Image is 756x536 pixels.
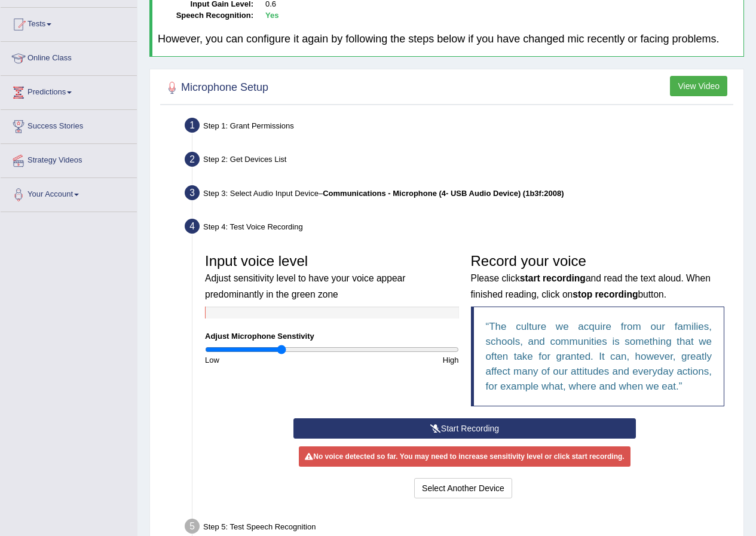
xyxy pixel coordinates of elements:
[486,321,712,392] q: The culture we acquire from our families, schools, and communities is something that we often tak...
[1,178,137,208] a: Your Account
[299,446,630,467] div: No voice detected so far. You may need to increase sensitivity level or click start recording.
[332,354,464,366] div: High
[1,76,137,106] a: Predictions
[1,8,137,38] a: Tests
[293,418,636,439] button: Start Recording
[205,273,405,299] small: Adjust sensitivity level to have your voice appear predominantly in the green zone
[158,10,253,22] dt: Speech Recognition:
[471,273,711,299] small: Please click and read the text aloud. When finished reading, click on button.
[179,215,738,241] div: Step 4: Test Voice Recording
[471,253,725,301] h3: Record your voice
[670,76,727,96] button: View Video
[1,144,137,174] a: Strategy Videos
[179,114,738,140] div: Step 1: Grant Permissions
[163,79,268,97] h2: Microphone Setup
[319,189,564,198] span: –
[205,330,314,342] label: Adjust Microphone Senstivity
[520,273,586,283] b: start recording
[179,182,738,208] div: Step 3: Select Audio Input Device
[1,110,137,140] a: Success Stories
[573,289,638,299] b: stop recording
[205,253,459,301] h3: Input voice level
[265,11,278,20] b: Yes
[158,33,738,45] h4: However, you can configure it again by following the steps below if you have changed mic recently...
[323,189,564,198] b: Communications - Microphone (4- USB Audio Device) (1b3f:2008)
[414,478,512,498] button: Select Another Device
[199,354,332,366] div: Low
[179,148,738,174] div: Step 2: Get Devices List
[1,42,137,72] a: Online Class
